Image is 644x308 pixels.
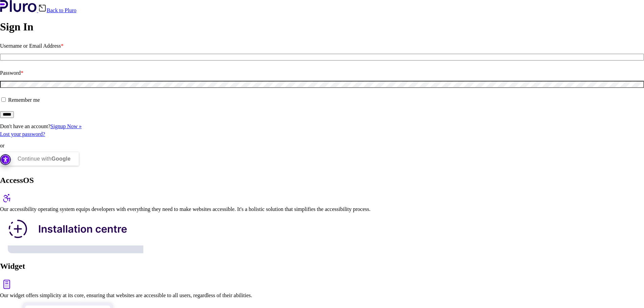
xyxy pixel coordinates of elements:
[50,123,81,129] a: Signup Now »
[18,152,71,166] div: Continue with
[51,156,71,162] b: Google
[1,97,6,102] input: Remember me
[38,4,47,12] img: Back icon
[38,7,76,13] a: Back to Pluro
